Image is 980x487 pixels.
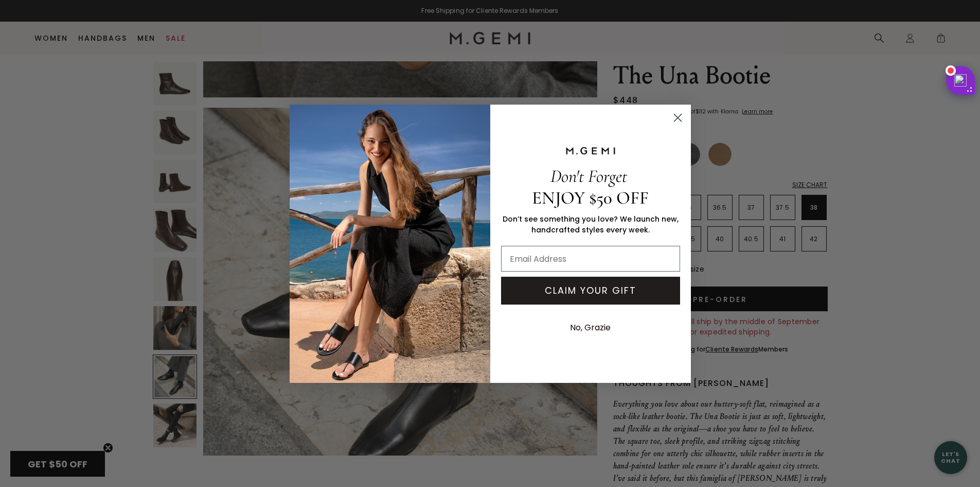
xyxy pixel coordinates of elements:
span: ENJOY $50 OFF [532,187,649,209]
img: M.GEMI [565,146,616,156]
button: CLAIM YOUR GIFT [501,277,680,305]
img: M.Gemi [290,105,490,383]
button: No, Grazie [565,315,616,341]
span: Don't Forget [550,165,627,187]
input: Email Address [501,246,680,272]
button: Close dialog [669,109,687,127]
span: Don’t see something you love? We launch new, handcrafted styles every week. [503,214,679,235]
